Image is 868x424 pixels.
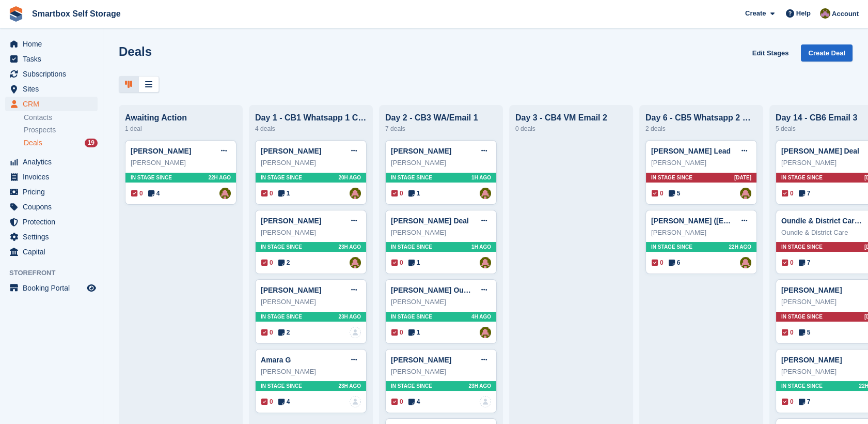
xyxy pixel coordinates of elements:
[24,125,98,135] a: Prospects
[23,170,85,184] span: Invoices
[131,174,172,181] span: In stage since
[261,147,321,155] a: [PERSON_NAME]
[350,327,361,338] a: deal-assignee-blank
[278,189,290,198] span: 1
[8,6,24,22] img: stora-icon-8386f47178a22dfd0bd8f6a31ec36ba5ce8667c1dd55bd0f319d3a0aa187defe.svg
[119,44,152,58] h1: Deals
[391,356,451,364] a: [PERSON_NAME]
[338,382,361,390] span: 23H AGO
[652,258,664,267] span: 0
[781,243,823,251] span: In stage since
[5,67,98,81] a: menu
[261,313,302,321] span: In stage since
[781,286,842,294] a: [PERSON_NAME]
[652,189,664,198] span: 0
[781,356,842,364] a: [PERSON_NAME]
[391,158,491,168] div: [PERSON_NAME]
[350,396,361,407] img: deal-assignee-blank
[669,258,681,267] span: 6
[23,200,85,214] span: Coupons
[391,147,451,155] a: [PERSON_NAME]
[391,382,432,390] span: In stage since
[796,8,811,19] span: Help
[125,123,236,135] div: 1 deal
[832,9,859,19] span: Account
[5,200,98,214] a: menu
[5,185,98,199] a: menu
[278,328,290,337] span: 2
[24,125,56,135] span: Prospects
[85,139,98,147] div: 19
[261,258,273,267] span: 0
[651,228,751,238] div: [PERSON_NAME]
[391,286,479,294] a: [PERSON_NAME] Oundle
[782,189,794,198] span: 0
[28,5,125,22] a: Smartbox Self Storage
[408,328,420,337] span: 1
[338,313,361,321] span: 23H AGO
[219,188,231,199] img: Alex Selenitsas
[350,257,361,268] a: Alex Selenitsas
[799,189,811,198] span: 7
[799,258,811,267] span: 7
[261,356,291,364] a: Amara G
[480,327,491,338] img: Alex Selenitsas
[391,174,432,181] span: In stage since
[391,189,403,198] span: 0
[23,281,85,295] span: Booking Portal
[391,313,432,321] span: In stage since
[261,174,302,181] span: In stage since
[23,245,85,259] span: Capital
[480,396,491,407] img: deal-assignee-blank
[651,217,862,225] a: [PERSON_NAME] ([EMAIL_ADDRESS][DOMAIN_NAME]) Deal
[515,113,627,123] div: Day 3 - CB4 VM Email 2
[261,328,273,337] span: 0
[5,97,98,111] a: menu
[471,174,491,181] span: 1H AGO
[781,174,823,181] span: In stage since
[24,138,98,148] a: Deals 19
[645,113,757,123] div: Day 6 - CB5 Whatsapp 2 Offer
[391,328,403,337] span: 0
[745,8,766,19] span: Create
[468,382,491,390] span: 23H AGO
[799,397,811,406] span: 7
[261,217,321,225] a: [PERSON_NAME]
[5,281,98,295] a: menu
[471,243,491,251] span: 1H AGO
[278,397,290,406] span: 4
[385,113,497,123] div: Day 2 - CB3 WA/Email 1
[278,258,290,267] span: 2
[261,397,273,406] span: 0
[23,215,85,229] span: Protection
[391,297,491,307] div: [PERSON_NAME]
[734,174,751,181] span: [DATE]
[125,113,236,123] div: Awaiting Action
[5,155,98,169] a: menu
[9,268,103,278] span: Storefront
[480,257,491,268] a: Alex Selenitsas
[651,158,751,168] div: [PERSON_NAME]
[748,44,793,62] a: Edit Stages
[350,188,361,199] a: Alex Selenitsas
[261,382,302,390] span: In stage since
[261,286,321,294] a: [PERSON_NAME]
[5,52,98,66] a: menu
[781,313,823,321] span: In stage since
[131,189,143,198] span: 0
[480,188,491,199] a: Alex Selenitsas
[740,257,751,268] a: Alex Selenitsas
[391,228,491,238] div: [PERSON_NAME]
[740,188,751,199] a: Alex Selenitsas
[24,113,98,123] a: Contacts
[782,397,794,406] span: 0
[261,297,361,307] div: [PERSON_NAME]
[261,189,273,198] span: 0
[799,328,811,337] span: 5
[391,367,491,377] div: [PERSON_NAME]
[729,243,751,251] span: 22H AGO
[515,123,627,135] div: 0 deals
